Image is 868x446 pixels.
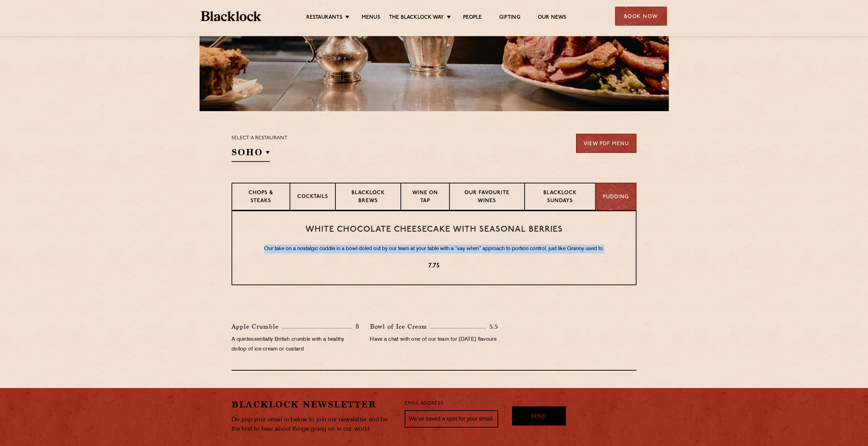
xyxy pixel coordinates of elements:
a: The Blacklock Way [389,14,444,22]
label: Email Address [405,400,443,408]
div: Book Now [615,7,667,26]
a: Gifting [499,14,520,22]
img: BL_Textured_Logo-footer-cropped.svg [201,11,261,21]
p: Blacklock Brews [343,189,394,206]
h3: White Chocolate Cheesecake with Seasonal Berries [246,225,622,234]
p: Our take on a nostalgic cuddle in a bowl doled out by our team at your table with a “say when” ap... [246,245,622,254]
p: Have a chat with one of our team for [DATE] flavours [370,335,498,345]
span: Send [531,413,546,421]
p: 7.75 [246,262,622,271]
a: Menus [362,14,380,22]
p: Bowl of Ice Cream [370,322,431,331]
p: 5.5 [486,322,498,331]
a: Our News [538,14,567,22]
a: Restaurants [306,14,342,22]
p: 8 [352,322,359,331]
p: A quintessentially British crumble with a healthy dollop of ice cream or custard [232,335,359,354]
p: Our favourite wines [457,189,517,206]
p: Do pop your email in below to join our newsletter and be the first to hear about things going on ... [232,415,394,434]
p: Select a restaurant [232,134,287,143]
a: View PDF Menu [576,134,636,153]
p: Wine on Tap [408,189,442,206]
h2: Blacklock Newsletter [232,398,394,411]
p: Chops & Steaks [239,189,283,206]
p: Blacklock Sundays [532,189,588,206]
p: Cocktails [297,193,328,202]
p: Pudding [603,193,629,201]
a: People [463,14,482,22]
input: We’ve saved a spot for your email... [405,410,498,428]
p: Apple Crumble [232,322,282,331]
h2: SOHO [232,146,270,162]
